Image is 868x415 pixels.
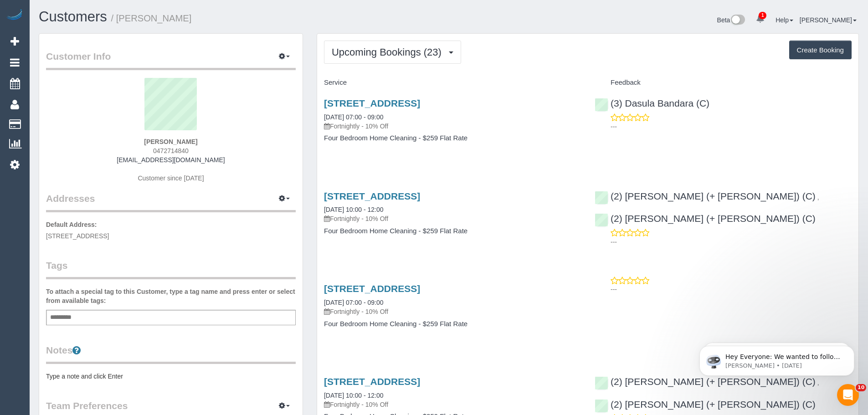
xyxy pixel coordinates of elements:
span: 10 [856,384,866,391]
label: To attach a special tag to this Customer, type a tag name and press enter or select from availabl... [46,287,296,305]
a: 1 [751,9,769,29]
p: Fortnightly - 10% Off [324,122,581,131]
a: [STREET_ADDRESS] [324,98,420,108]
a: [PERSON_NAME] [800,16,857,24]
span: Customer since [DATE] [138,174,204,182]
legend: Tags [46,259,296,279]
iframe: Intercom live chat [837,384,859,406]
a: (2) [PERSON_NAME] (+ [PERSON_NAME]) (C) [595,399,816,410]
iframe: Intercom notifications message [686,327,868,390]
img: Automaid Logo [5,9,24,22]
p: Fortnightly - 10% Off [324,214,581,223]
button: Upcoming Bookings (23) [324,41,461,64]
p: --- [611,237,852,246]
p: Fortnightly - 10% Off [324,400,581,409]
a: Help [776,16,793,24]
p: --- [611,285,852,294]
a: Customers [39,9,107,25]
a: (3) Dasula Bandara (C) [595,98,709,108]
span: [STREET_ADDRESS] [46,232,109,240]
strong: [PERSON_NAME] [144,138,197,145]
h4: Four Bedroom Home Cleaning - $259 Flat Rate [324,134,581,142]
img: New interface [730,15,745,26]
h4: Service [324,79,581,87]
p: Fortnightly - 10% Off [324,307,581,316]
a: (2) [PERSON_NAME] (+ [PERSON_NAME]) (C) [595,191,816,201]
span: 0472714840 [153,147,189,154]
legend: Customer Info [46,50,296,70]
a: [STREET_ADDRESS] [324,376,420,387]
a: [STREET_ADDRESS] [324,191,420,201]
span: Upcoming Bookings (23) [332,46,446,58]
a: [DATE] 10:00 - 12:00 [324,206,383,213]
a: [EMAIL_ADDRESS][DOMAIN_NAME] [117,156,225,164]
span: 1 [759,12,766,19]
h4: Feedback [595,79,852,87]
a: [STREET_ADDRESS] [324,283,420,294]
p: Message from Ellie, sent 2d ago [40,35,157,43]
legend: Notes [46,343,296,364]
a: (2) [PERSON_NAME] (+ [PERSON_NAME]) (C) [595,213,816,224]
button: Create Booking [789,41,852,60]
span: Hey Everyone: We wanted to follow up and let you know we have been closely monitoring the account... [40,26,156,124]
h4: Four Bedroom Home Cleaning - $259 Flat Rate [324,320,581,328]
small: / [PERSON_NAME] [111,13,192,23]
a: [DATE] 07:00 - 09:00 [324,299,383,306]
a: Beta [717,16,745,24]
label: Default Address: [46,220,97,229]
span: , [817,194,819,201]
p: --- [611,122,852,131]
pre: Type a note and click Enter [46,372,296,381]
a: [DATE] 07:00 - 09:00 [324,113,383,121]
a: [DATE] 10:00 - 12:00 [324,392,383,399]
h4: Four Bedroom Home Cleaning - $259 Flat Rate [324,227,581,235]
